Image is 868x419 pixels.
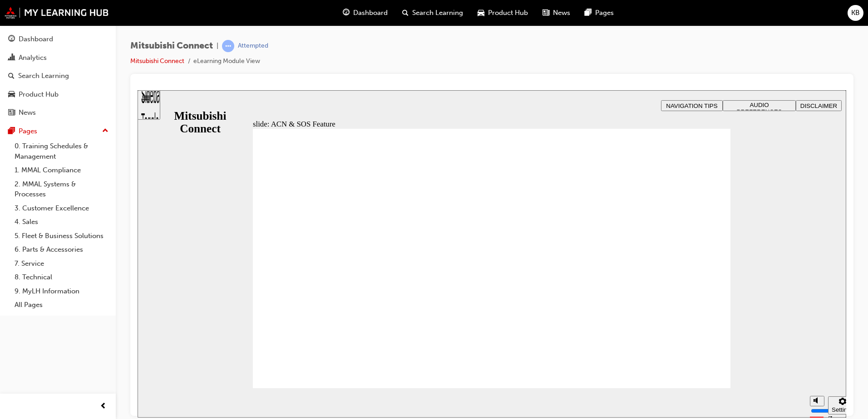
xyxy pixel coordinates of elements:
[668,298,704,327] div: misc controls
[19,107,36,118] div: News
[595,8,614,18] span: Pages
[11,270,112,284] a: 8. Technical
[18,71,69,81] div: Search Learning
[238,42,268,50] div: Attempted
[11,163,112,177] a: 1. MMAL Compliance
[19,89,59,100] div: Product Hub
[585,10,658,21] button: AUDIO PREFERENCES
[8,54,15,62] span: chart-icon
[523,10,585,21] button: NAVIGATION TIPS
[11,229,112,243] a: 5. Fleet & Business Solutions
[4,104,112,121] a: News
[412,8,463,18] span: Search Learning
[470,4,535,22] a: car-iconProduct Hub
[222,40,234,52] span: learningRecordVerb_ATTEMPT-icon
[542,7,549,19] span: news-icon
[19,34,53,44] div: Dashboard
[130,57,184,65] a: Mitsubishi Connect
[353,8,388,18] span: Dashboard
[343,7,350,19] span: guage-icon
[100,401,107,412] span: prev-icon
[4,68,112,84] a: Search Learning
[599,11,645,25] span: AUDIO PREFERENCES
[19,126,37,136] div: Pages
[4,31,112,48] a: Dashboard
[585,7,592,19] span: pages-icon
[335,4,395,22] a: guage-iconDashboard
[528,12,580,19] span: NAVIGATION TIPS
[402,7,409,19] span: search-icon
[553,8,570,18] span: News
[4,29,112,123] button: DashboardAnalyticsSearch LearningProduct HubNews
[4,123,112,140] button: Pages
[535,4,577,22] a: news-iconNews
[4,49,112,66] a: Analytics
[11,298,112,312] a: All Pages
[217,41,218,51] span: |
[11,177,112,201] a: 2. MMAL Systems & Processes
[102,125,108,137] span: up-icon
[130,41,213,51] span: Mitsubishi Connect
[8,109,15,117] span: news-icon
[19,53,47,63] div: Analytics
[672,306,687,316] button: Mute (Ctrl+Alt+M)
[690,306,720,324] button: Settings
[193,56,260,67] li: eLearning Module View
[694,316,716,323] div: Settings
[690,324,709,351] label: Zoom to fit
[11,284,112,298] a: 9. MyLH Information
[488,8,528,18] span: Product Hub
[577,4,621,22] a: pages-iconPages
[851,8,860,18] span: KB
[5,7,109,19] img: mmal
[673,317,732,324] input: volume
[8,35,15,44] span: guage-icon
[8,72,15,80] span: search-icon
[8,127,15,136] span: pages-icon
[663,12,700,19] span: DISCLAIMER
[11,257,112,271] a: 7. Service
[4,86,112,103] a: Product Hub
[11,215,112,229] a: 4. Sales
[8,91,15,99] span: car-icon
[848,5,863,21] button: KB
[478,7,484,19] span: car-icon
[11,139,112,163] a: 0. Training Schedules & Management
[11,201,112,215] a: 3. Customer Excellence
[658,10,704,21] button: DISCLAIMER
[395,4,470,22] a: search-iconSearch Learning
[11,243,112,257] a: 6. Parts & Accessories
